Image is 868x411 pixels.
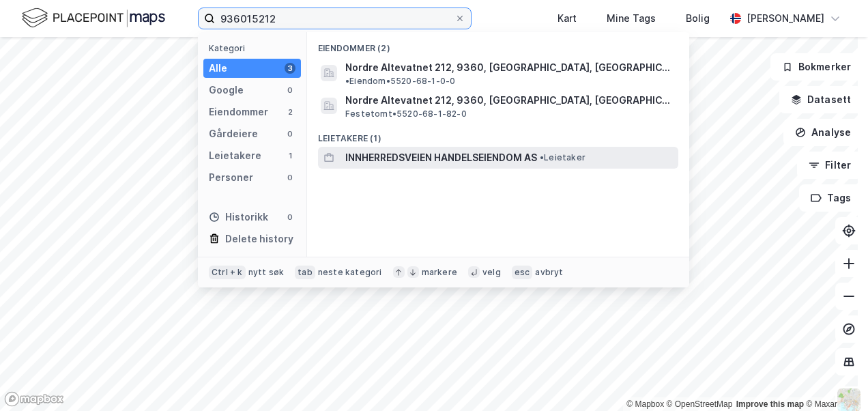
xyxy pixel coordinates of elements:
div: Ctrl + k [209,266,246,279]
div: 0 [285,172,295,183]
div: tab [295,266,315,279]
div: Kart [558,10,577,27]
div: Delete history [225,231,293,247]
span: Eiendom • 5520-68-1-0-0 [345,76,455,87]
img: logo.f888ab2527a4732fd821a326f86c7f29.svg [22,6,165,30]
div: Personer [209,169,253,186]
span: Nordre Altevatnet 212, 9360, [GEOGRAPHIC_DATA], [GEOGRAPHIC_DATA] [345,59,673,76]
iframe: Chat Widget [800,345,868,411]
div: Eiendommer (2) [307,32,689,57]
button: Datasett [779,86,863,113]
span: • [345,76,349,86]
span: Festetomt • 5520-68-1-82-0 [345,109,467,119]
div: Gårdeiere [209,126,258,142]
span: Leietaker [540,152,585,163]
div: Historikk [209,209,268,225]
button: Filter [797,152,863,179]
div: Leietakere [209,147,261,164]
span: INNHERREDSVEIEN HANDELSEIENDOM AS [345,150,537,166]
div: [PERSON_NAME] [747,10,824,27]
a: Mapbox homepage [4,391,64,407]
div: Kategori [209,43,301,53]
input: Søk på adresse, matrikkel, gårdeiere, leietakere eller personer [215,8,454,29]
div: velg [482,267,501,278]
a: Improve this map [736,399,804,409]
div: avbryt [535,267,563,278]
div: nytt søk [248,267,285,278]
span: Nordre Altevatnet 212, 9360, [GEOGRAPHIC_DATA], [GEOGRAPHIC_DATA] [345,92,673,109]
div: Mine Tags [607,10,656,27]
div: 0 [285,212,295,223]
div: 3 [285,63,295,74]
button: Tags [799,184,863,212]
div: neste kategori [318,267,382,278]
div: Alle [209,60,227,76]
div: 2 [285,107,295,117]
a: Mapbox [626,399,664,409]
span: • [540,152,544,162]
a: OpenStreetMap [667,399,733,409]
div: Bolig [686,10,710,27]
div: 0 [285,128,295,139]
div: markere [422,267,457,278]
div: esc [512,266,533,279]
div: Eiendommer [209,104,268,120]
div: Leietakere (1) [307,122,689,147]
div: 0 [285,85,295,96]
button: Bokmerker [770,53,863,81]
div: 1 [285,150,295,161]
button: Analyse [783,119,863,146]
div: Google [209,82,244,98]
